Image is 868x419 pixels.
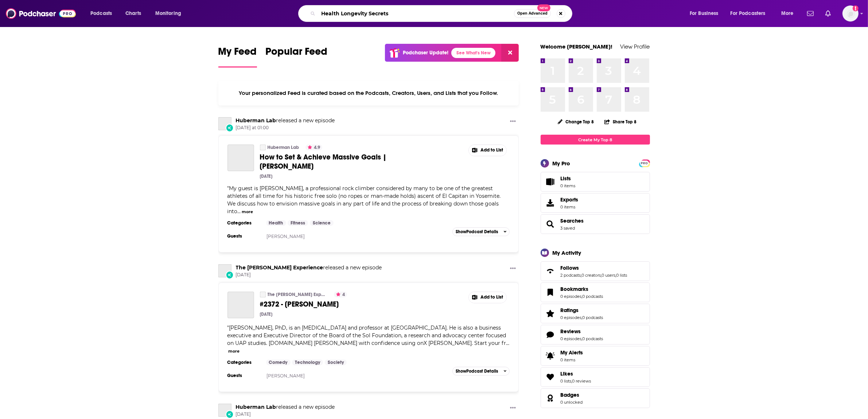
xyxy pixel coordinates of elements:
[561,307,603,314] a: Ratings
[218,45,257,62] span: My Feed
[260,292,266,297] a: The Joe Rogan Experience
[218,81,519,105] div: Your personalized Feed is curated based on the Podcasts, Creators, Users, and Lists that you Follow.
[305,5,579,22] div: Search podcasts, credits, & more...
[236,117,276,124] a: Huberman Lab
[561,328,581,335] span: Reviews
[537,4,550,11] span: New
[842,5,859,22] button: Show profile menu
[561,336,582,341] a: 0 episodes
[543,177,558,187] span: Lists
[572,378,572,384] span: ,
[452,367,510,376] button: ShowPodcast Details
[236,264,382,271] h3: released a new episode
[318,8,514,19] input: Search podcasts, credits, & more...
[541,214,650,234] span: Searches
[227,324,506,346] span: "
[514,9,551,18] button: Open AdvancedNew
[541,325,650,345] span: Reviews
[601,273,602,278] span: ,
[726,8,776,19] button: open menu
[218,117,231,130] a: Huberman Lab
[553,117,599,126] button: Change Top 8
[227,373,260,378] h3: Guests
[561,307,579,314] span: Ratings
[561,196,579,203] span: Exports
[781,8,794,19] span: More
[268,145,299,150] a: Huberman Lab
[218,404,231,417] a: Huberman Lab
[541,135,650,145] a: Create My Top 8
[561,218,584,224] a: Searches
[582,273,601,278] a: 0 creators
[260,145,266,150] a: Huberman Lab
[822,7,834,20] a: Show notifications dropdown
[266,234,305,239] a: [PERSON_NAME]
[583,294,603,299] a: 0 podcasts
[260,312,273,317] div: [DATE]
[292,360,323,365] a: Technology
[561,265,627,271] a: Follows
[640,161,649,166] span: PRO
[561,400,583,405] a: 0 unlocked
[541,346,650,366] a: My Alerts
[553,160,571,167] div: My Pro
[561,226,575,231] a: 3 saved
[227,292,254,318] a: #2372 - Garry Nolan
[640,160,649,166] a: PRO
[616,273,627,278] a: 0 lists
[541,388,650,408] span: Badges
[226,124,234,132] div: New Episode
[218,264,231,277] a: The Joe Rogan Experience
[238,208,241,215] span: ...
[506,340,510,346] span: ...
[541,261,650,281] span: Follows
[776,8,803,19] button: open menu
[561,204,579,209] span: 0 items
[236,404,335,411] h3: released a new episode
[227,360,260,365] h3: Categories
[236,125,335,131] span: [DATE] at 01:00
[583,336,603,341] a: 0 podcasts
[561,349,583,356] span: My Alerts
[451,48,495,58] a: See What's New
[260,153,437,171] a: How to Set & Achieve Massive Goals | [PERSON_NAME]
[125,8,141,19] span: Charts
[226,410,234,418] div: New Episode
[266,360,291,365] a: Comedy
[236,404,276,410] a: Huberman Lab
[469,292,507,303] button: Show More Button
[543,393,558,403] a: Badges
[227,185,501,215] span: "
[561,175,576,182] span: Lists
[236,411,335,418] span: [DATE]
[85,8,121,19] button: open menu
[452,227,510,236] button: ShowPodcast Details
[541,367,650,387] span: Likes
[334,292,347,297] button: 4
[227,220,260,226] h3: Categories
[227,185,501,215] span: My guest is [PERSON_NAME], a professional rock climber considered by many to be one of the greate...
[305,145,322,150] button: 4.9
[90,8,112,19] span: Podcasts
[582,294,583,299] span: ,
[842,5,859,22] span: Logged in as nicole.koremenos
[266,45,328,62] span: Popular Feed
[543,287,558,297] a: Bookmarks
[260,300,437,309] a: #2372 - [PERSON_NAME]
[620,43,650,50] a: View Profile
[561,370,591,377] a: Likes
[561,286,589,292] span: Bookmarks
[150,8,191,19] button: open menu
[480,295,503,300] span: Add to List
[561,315,582,320] a: 0 episodes
[604,115,637,129] button: Share Top 8
[582,315,583,320] span: ,
[561,357,583,362] span: 0 items
[561,378,572,384] a: 0 lists
[236,264,323,271] a: The Joe Rogan Experience
[842,5,859,22] img: User Profile
[480,147,503,153] span: Add to List
[543,372,558,382] a: Likes
[690,8,719,19] span: For Business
